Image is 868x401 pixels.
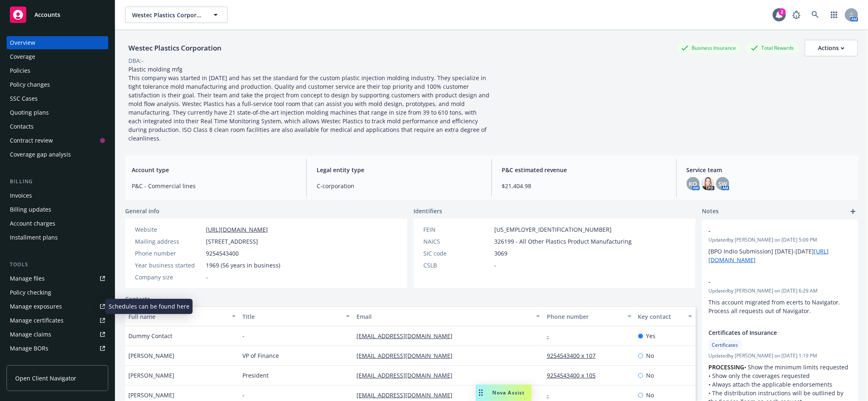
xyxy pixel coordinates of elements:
button: Email [353,307,544,326]
span: Certificates of Insurance [709,328,830,337]
a: Report a Bug [788,7,805,23]
a: Coverage [7,50,108,63]
div: Actions [818,40,845,56]
span: VP of Finance [242,351,279,360]
span: Service team [687,166,852,174]
div: Business Insurance [677,43,740,53]
span: Certificates [712,341,738,349]
span: C-corporation [317,182,482,190]
a: Manage files [7,272,108,285]
div: Phone number [135,249,203,258]
div: Full name [128,312,227,321]
span: President [242,371,269,380]
span: This account migrated from ecerts to Navigator. Process all requests out of Navigator. [709,298,842,315]
div: Policy checking [10,286,51,299]
div: Overview [10,36,35,49]
a: add [848,207,858,217]
a: Switch app [826,7,843,23]
a: Billing updates [7,203,108,216]
div: Summary of insurance [10,356,72,369]
span: P&C estimated revenue [502,166,667,174]
a: Policies [7,64,108,77]
button: Title [239,307,353,326]
a: [EMAIL_ADDRESS][DOMAIN_NAME] [356,391,459,399]
span: Westec Plastics Corporation [132,11,203,19]
span: Accounts [34,12,60,18]
div: Billing updates [10,203,51,216]
a: Contacts [125,295,150,303]
span: Yes [646,332,656,340]
div: DBA: - [128,56,144,65]
span: [PERSON_NAME] [128,371,174,380]
div: Account charges [10,217,55,230]
div: Manage files [10,272,45,285]
button: Full name [125,307,239,326]
a: - [547,391,555,399]
p: [BPO Indio Submission] [DATE]-[DATE] [709,247,852,264]
span: Nova Assist [493,389,525,396]
div: Website [135,225,203,234]
a: [EMAIL_ADDRESS][DOMAIN_NAME] [356,332,459,340]
a: Manage BORs [7,342,108,355]
a: Contacts [7,120,108,133]
div: Manage exposures [10,300,62,313]
div: Policies [10,64,30,77]
span: - [206,273,208,281]
span: 3069 [495,249,508,258]
div: Billing [7,177,108,186]
span: SW [719,180,727,188]
span: Updated by [PERSON_NAME] on [DATE] 1:19 PM [709,352,852,360]
div: Phone number [547,312,623,321]
span: General info [125,207,160,215]
a: Coverage gap analysis [7,148,108,161]
a: [URL][DOMAIN_NAME] [206,226,268,233]
a: Overview [7,36,108,49]
span: 326199 - All Other Plastics Product Manufacturing [495,237,632,246]
button: Key contact [635,307,696,326]
span: [PERSON_NAME] [128,391,174,399]
div: CSLB [424,261,491,270]
div: Contacts [10,120,34,133]
span: No [646,351,654,360]
a: Policy checking [7,286,108,299]
div: Westec Plastics Corporation [125,43,225,53]
a: Manage exposures [7,300,108,313]
a: Summary of insurance [7,356,108,369]
span: [US_EMPLOYER_IDENTIFICATION_NUMBER] [495,225,612,234]
a: Manage claims [7,328,108,341]
span: - [495,261,497,270]
button: Phone number [544,307,635,326]
div: Title [242,312,341,321]
span: Dummy Contact [128,332,172,340]
span: Identifiers [414,207,443,215]
button: Westec Plastics Corporation [125,7,228,23]
span: 1969 (56 years in business) [206,261,280,270]
span: - [242,332,244,340]
div: Coverage [10,50,35,63]
div: Company size [135,273,203,281]
div: Quoting plans [10,106,49,119]
span: Open Client Navigator [15,374,76,383]
span: No [646,391,654,399]
div: Tools [7,260,108,269]
div: NAICS [424,237,491,246]
div: Key contact [638,312,683,321]
span: P&C - Commercial lines [132,182,297,190]
span: - [709,226,830,235]
span: KO [689,180,697,188]
div: Total Rewards [747,43,798,53]
a: 9254543400 x 107 [547,352,602,360]
div: Manage BORs [10,342,48,355]
div: 2 [779,8,786,16]
strong: PROCESSING [709,363,745,371]
button: Actions [805,40,858,56]
span: $21,404.98 [502,182,667,190]
div: Coverage gap analysis [10,148,71,161]
div: FEIN [424,225,491,234]
div: SIC code [424,249,491,258]
div: Contract review [10,134,53,147]
span: [PERSON_NAME] [128,351,174,360]
div: Policy changes [10,78,50,91]
span: Legal entity type [317,166,482,174]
